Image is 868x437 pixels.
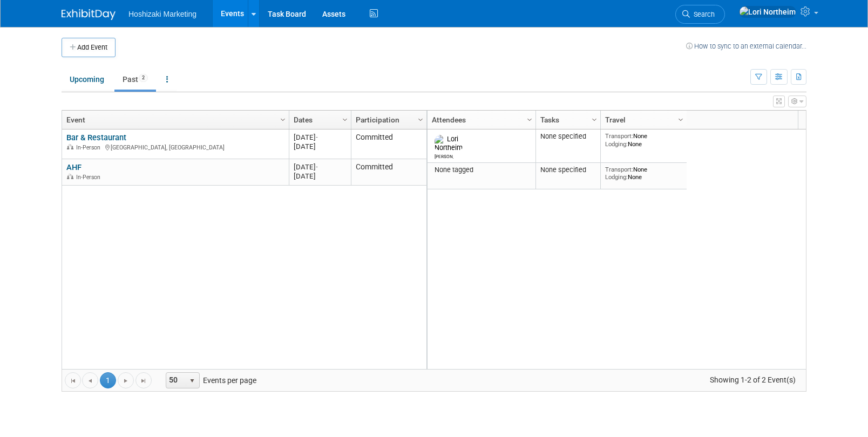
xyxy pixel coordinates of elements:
[675,5,725,24] a: Search
[605,140,628,148] span: Lodging:
[139,74,148,82] span: 2
[675,111,687,127] a: Column Settings
[279,115,287,124] span: Column Settings
[690,10,715,18] span: Search
[114,69,156,90] a: Past2
[605,166,683,181] div: None None
[277,111,289,127] a: Column Settings
[416,115,425,124] span: Column Settings
[700,372,806,387] span: Showing 1-2 of 2 Event(s)
[65,372,81,388] a: Go to the first page
[341,115,349,124] span: Column Settings
[605,132,683,148] div: None None
[100,372,116,388] span: 1
[340,111,351,127] a: Column Settings
[62,69,112,90] a: Upcoming
[121,377,130,385] span: Go to the next page
[294,172,346,181] div: [DATE]
[86,377,94,385] span: Go to the previous page
[135,372,152,388] a: Go to the last page
[605,132,633,140] span: Transport:
[540,166,596,174] div: None specified
[540,132,596,141] div: None specified
[166,373,185,388] span: 50
[76,174,104,181] span: In-Person
[525,115,534,124] span: Column Settings
[605,111,680,129] a: Travel
[188,377,196,385] span: select
[540,111,593,129] a: Tasks
[590,115,599,124] span: Column Settings
[316,133,318,141] span: -
[589,111,601,127] a: Column Settings
[82,372,98,388] a: Go to the previous page
[432,111,528,129] a: Attendees
[605,166,633,173] span: Transport:
[351,129,426,159] td: Committed
[76,144,104,151] span: In-Person
[686,42,806,50] a: How to sync to an external calendar...
[351,159,426,186] td: Committed
[66,111,282,129] a: Event
[294,133,346,142] div: [DATE]
[739,6,796,18] img: Lori Northeim
[294,142,346,151] div: [DATE]
[118,372,134,388] a: Go to the next page
[294,162,346,172] div: [DATE]
[415,111,427,127] a: Column Settings
[524,111,536,127] a: Column Settings
[294,111,344,129] a: Dates
[66,162,82,172] a: AHF
[67,174,73,179] img: In-Person Event
[139,377,148,385] span: Go to the last page
[128,10,196,18] span: Hoshizaki Marketing
[356,111,419,129] a: Participation
[676,115,685,124] span: Column Settings
[66,142,284,152] div: [GEOGRAPHIC_DATA], [GEOGRAPHIC_DATA]
[66,133,126,142] a: Bar & Restaurant
[62,38,116,57] button: Add Event
[432,166,532,174] div: None tagged
[605,173,628,181] span: Lodging:
[435,135,463,152] img: Lori Northeim
[435,152,453,159] div: Lori Northeim
[152,372,267,388] span: Events per page
[69,377,77,385] span: Go to the first page
[62,9,116,20] img: ExhibitDay
[316,163,318,171] span: -
[67,144,73,149] img: In-Person Event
